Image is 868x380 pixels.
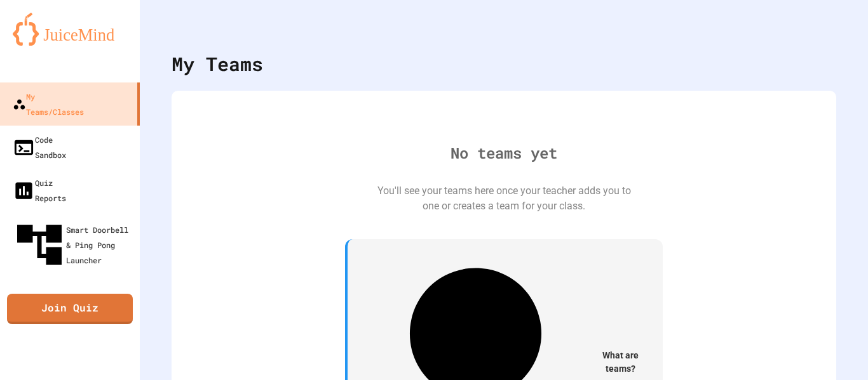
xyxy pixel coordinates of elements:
a: Join Quiz [7,294,133,324]
div: My Teams/Classes [13,89,84,119]
div: No teams yet [451,141,557,164]
div: Code Sandbox [13,132,66,162]
div: Smart Doorbell & Ping Pong Launcher [13,218,135,272]
div: Quiz Reports [13,175,66,206]
img: logo-orange.svg [13,13,127,46]
div: You'll see your teams here once your teacher adds you to one or creates a team for your class. [377,183,631,214]
div: My Teams [172,49,263,78]
span: What are teams? [593,349,648,376]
